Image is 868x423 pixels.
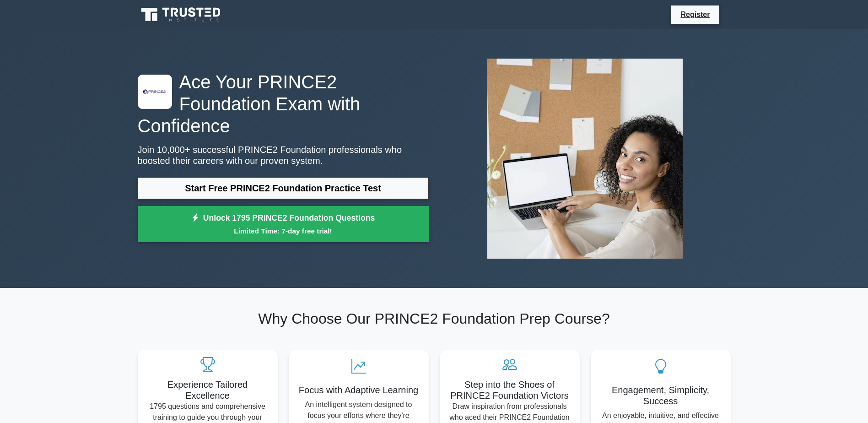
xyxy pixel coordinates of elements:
a: Unlock 1795 PRINCE2 Foundation QuestionsLimited Time: 7-day free trial! [138,206,429,243]
h5: Step into the Shoes of PRINCE2 Foundation Victors [447,379,572,401]
h5: Focus with Adaptive Learning [296,385,421,396]
h5: Engagement, Simplicity, Success [598,385,723,407]
p: Join 10,000+ successful PRINCE2 Foundation professionals who boosted their careers with our prove... [138,144,429,166]
small: Limited Time: 7-day free trial! [149,226,417,236]
a: Start Free PRINCE2 Foundation Practice Test [138,177,429,199]
a: Register [675,9,715,20]
h2: Why Choose Our PRINCE2 Foundation Prep Course? [138,310,731,327]
h1: Ace Your PRINCE2 Foundation Exam with Confidence [138,71,429,137]
h5: Experience Tailored Excellence [145,379,270,401]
